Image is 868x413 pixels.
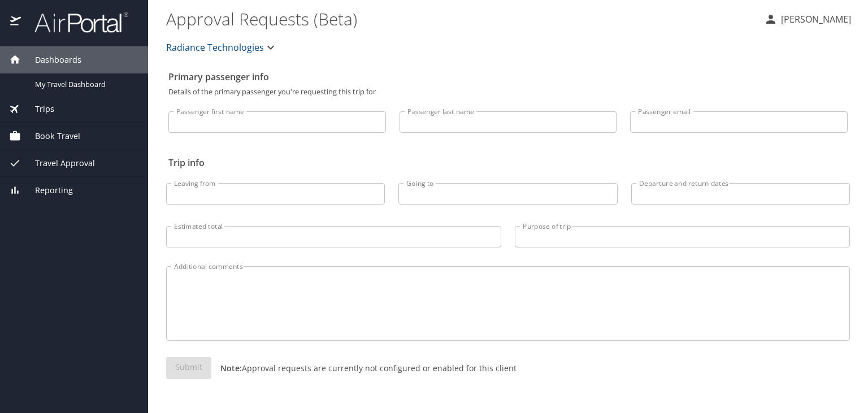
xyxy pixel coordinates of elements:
p: [PERSON_NAME] [778,12,851,26]
p: Details of the primary passenger you're requesting this trip for [168,88,848,95]
button: Radiance Technologies [162,36,282,59]
p: Approval requests are currently not configured or enabled for this client [211,362,517,374]
img: airportal-logo.png [22,11,128,33]
button: [PERSON_NAME] [759,9,856,29]
span: My Travel Dashboard [35,79,134,90]
h2: Trip info [168,154,848,172]
span: Book Travel [21,130,80,142]
h2: Primary passenger info [168,68,848,86]
strong: Note: [220,363,242,373]
img: icon-airportal.png [10,11,22,33]
span: Reporting [21,184,73,197]
span: Radiance Technologies [166,40,264,55]
h1: Approval Requests (Beta) [166,1,755,36]
span: Travel Approval [21,157,95,169]
span: Trips [21,103,54,115]
span: Dashboards [21,54,81,66]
